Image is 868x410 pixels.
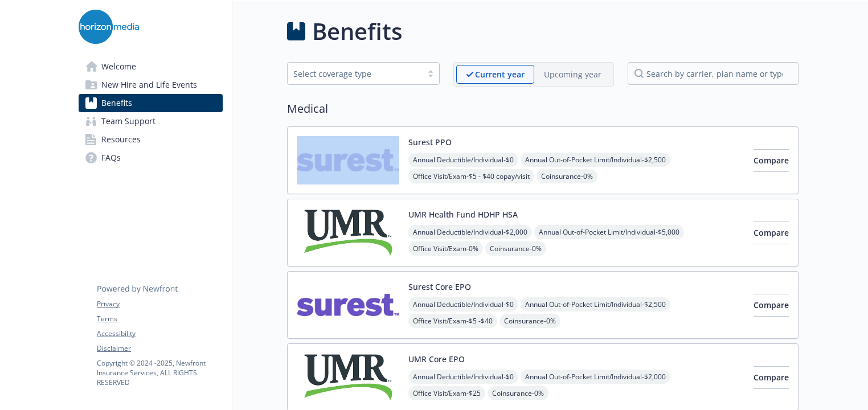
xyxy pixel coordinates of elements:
img: UMR carrier logo [297,208,399,257]
span: Office Visit/Exam - 0% [408,241,483,256]
span: Annual Out-of-Pocket Limit/Individual - $2,500 [521,297,670,311]
span: Benefits [101,94,132,112]
span: New Hire and Life Events [101,76,197,94]
span: FAQs [101,149,121,167]
span: Coinsurance - 0% [485,241,546,256]
p: Upcoming year [544,68,601,80]
button: Surest PPO [408,136,452,148]
span: Coinsurance - 0% [499,314,560,328]
span: Annual Deductible/Individual - $0 [408,370,518,384]
button: UMR Health Fund HDHP HSA [408,208,518,220]
a: Disclaimer [97,343,222,354]
button: Compare [754,149,789,172]
span: Annual Deductible/Individual - $0 [408,153,518,167]
input: search by carrier, plan name or type [628,62,799,85]
span: Annual Out-of-Pocket Limit/Individual - $5,000 [534,225,684,239]
button: Surest Core EPO [408,281,471,293]
a: Welcome [79,58,223,76]
span: Team Support [101,112,155,130]
button: Compare [754,222,789,244]
span: Office Visit/Exam - $25 [408,386,485,400]
img: Surest carrier logo [297,136,399,184]
span: Compare [754,372,789,383]
div: Select coverage type [293,68,416,80]
a: Team Support [79,112,223,130]
span: Compare [754,155,789,166]
a: FAQs [79,149,223,167]
a: New Hire and Life Events [79,76,223,94]
span: Coinsurance - 0% [537,169,597,183]
button: Compare [754,294,789,317]
span: Compare [754,227,789,238]
p: Copyright © 2024 - 2025 , Newfront Insurance Services, ALL RIGHTS RESERVED [97,358,222,387]
button: UMR Core EPO [408,353,465,365]
img: Surest carrier logo [297,281,399,329]
a: Benefits [79,94,223,112]
span: Office Visit/Exam - $5 -$40 [408,314,497,328]
p: Current year [475,68,525,80]
span: Compare [754,300,789,310]
span: Annual Out-of-Pocket Limit/Individual - $2,000 [521,370,670,384]
img: UMR carrier logo [297,353,399,401]
span: Welcome [101,58,136,76]
a: Resources [79,130,223,149]
span: Annual Deductible/Individual - $0 [408,297,518,311]
span: Coinsurance - 0% [488,386,548,400]
a: Privacy [97,299,222,309]
h2: Medical [287,100,799,117]
button: Compare [754,366,789,389]
a: Accessibility [97,329,222,339]
h1: Benefits [312,14,402,48]
span: Resources [101,130,141,149]
span: Annual Deductible/Individual - $2,000 [408,225,532,239]
a: Terms [97,314,222,324]
span: Annual Out-of-Pocket Limit/Individual - $2,500 [521,153,670,167]
span: Office Visit/Exam - $5 - $40 copay/visit [408,169,534,183]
